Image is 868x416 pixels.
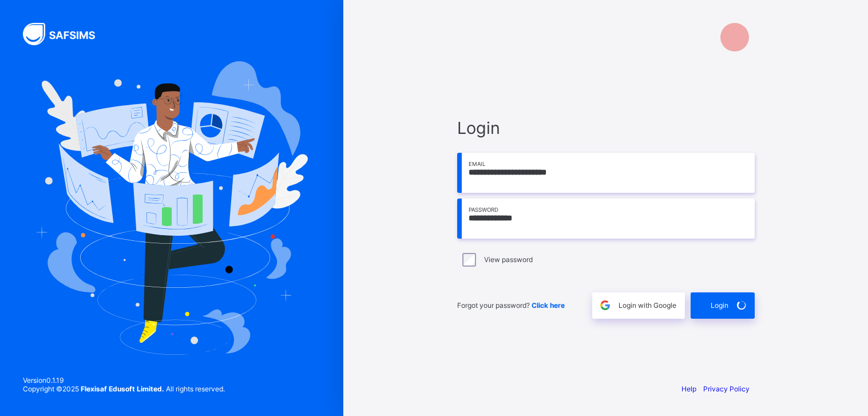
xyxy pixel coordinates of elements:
a: Click here [532,301,565,310]
strong: Flexisaf Edusoft Limited. [81,385,164,393]
span: Copyright © 2025 All rights reserved. [23,385,225,393]
label: View password [484,255,533,264]
span: Login [711,301,728,310]
span: Login [457,118,755,138]
a: Help [681,385,696,393]
a: Privacy Policy [703,385,750,393]
span: Forgot your password? [457,301,565,310]
img: SAFSIMS Logo [23,23,109,45]
span: Login with Google [619,301,676,310]
img: google.396cfc9801f0270233282035f929180a.svg [599,299,612,312]
span: Version 0.1.19 [23,376,225,385]
img: Hero Image [35,61,308,354]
